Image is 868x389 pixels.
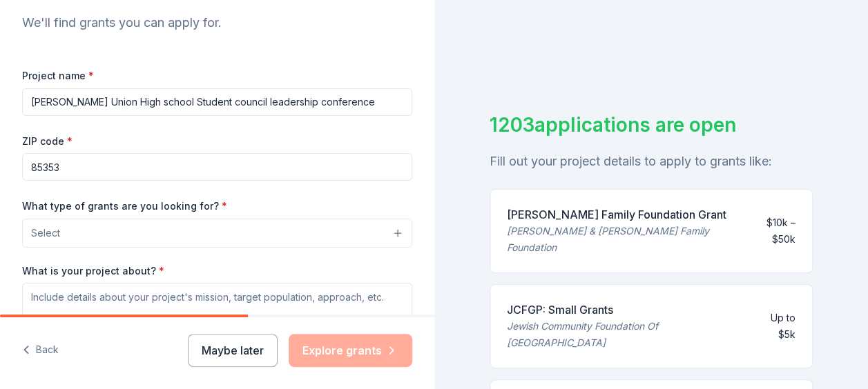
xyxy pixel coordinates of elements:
[22,199,227,213] label: What type of grants are you looking for?
[507,318,743,351] div: Jewish Community Foundation Of [GEOGRAPHIC_DATA]
[22,264,164,278] label: What is your project about?
[22,12,412,34] div: We'll find grants you can apply for.
[507,206,735,223] div: [PERSON_NAME] Family Foundation Grant
[507,223,735,256] div: [PERSON_NAME] & [PERSON_NAME] Family Foundation
[746,215,795,248] div: $10k – $50k
[490,110,813,139] div: 1203 applications are open
[22,153,412,181] input: 12345 (U.S. only)
[22,88,412,116] input: After school program
[22,219,412,248] button: Select
[22,336,59,365] button: Back
[31,225,60,241] span: Select
[188,334,278,367] button: Maybe later
[507,301,743,318] div: JCFGP: Small Grants
[22,69,94,83] label: Project name
[490,150,813,172] div: Fill out your project details to apply to grants like:
[22,134,73,148] label: ZIP code
[753,310,795,343] div: Up to $5k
